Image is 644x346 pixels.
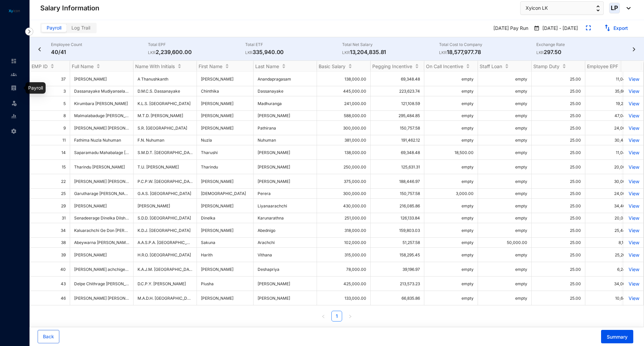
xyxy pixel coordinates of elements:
td: 25.00 [532,238,585,248]
a: View [628,179,639,184]
td: 25.00 [532,248,585,262]
td: 9 [30,121,70,135]
span: [PERSON_NAME] [PERSON_NAME] [PERSON_NAME] [74,179,174,184]
a: View [628,88,639,94]
p: View [628,266,639,272]
td: empty [424,248,478,262]
th: Stamp Duty [532,61,585,72]
td: empty [478,189,532,199]
button: Back [38,330,59,343]
span: [PERSON_NAME] achchige [PERSON_NAME] [74,267,159,272]
p: LKR [148,49,156,56]
td: 191,462.12 [371,135,424,145]
td: 34,400.00 [585,199,639,213]
a: View [628,228,639,233]
p: View [628,252,639,258]
td: 40 [30,262,70,277]
li: 1 [331,311,342,322]
td: empty [478,72,532,86]
button: Summary [601,330,633,343]
p: Salary Information [40,3,99,13]
td: 25.00 [532,199,585,213]
td: empty [478,174,532,189]
td: empty [424,277,478,291]
td: empty [478,277,532,291]
span: Summary [607,334,628,340]
td: Pathirana [254,121,317,135]
td: empty [478,262,532,277]
p: 18,577,977.78 [439,48,536,56]
td: Nuzla [197,135,254,145]
span: [PERSON_NAME] [PERSON_NAME] [74,126,140,131]
td: Abednigo [254,223,317,238]
a: View [628,125,639,131]
span: LP [611,5,618,11]
td: 51,257.58 [371,238,424,248]
td: 138,000.00 [317,72,371,86]
td: 315,000.00 [317,248,371,262]
p: View [628,191,639,196]
td: 25.00 [532,135,585,145]
td: 250,000.00 [317,160,371,174]
p: Total ETF [245,41,342,48]
td: 251,000.00 [317,213,371,223]
p: [DATE] - [DATE] [540,25,578,32]
td: 11 [30,135,70,145]
td: Dinelka [197,213,254,223]
td: Tharindu [197,160,254,174]
p: View [628,113,639,118]
img: export.331d0dd4d426c9acf19646af862b8729.svg [604,24,611,31]
td: 3 [30,86,70,96]
span: First Name [199,63,222,69]
td: [PERSON_NAME] [254,160,317,174]
a: View [628,203,639,209]
li: Contacts [5,68,21,81]
span: Stamp Duty [533,63,559,69]
td: empty [478,111,532,121]
button: Xyicon LK [520,1,604,15]
a: 1 [332,311,342,321]
td: Anandapragasam [254,72,317,86]
td: 69,348.48 [371,72,424,86]
td: 159,803.03 [371,223,424,238]
th: Staff Loan [478,61,532,72]
p: Total EPF [148,41,245,48]
td: 138,000.00 [317,145,371,160]
td: 300,000.00 [317,121,371,135]
img: nav-icon-right.af6afadce00d159da59955279c43614e.svg [25,28,33,36]
td: 20,080.00 [585,213,639,223]
td: 213,573.23 [371,277,424,291]
span: [PERSON_NAME] [74,203,107,208]
td: 295,484.85 [371,111,424,121]
td: 25.00 [532,96,585,111]
td: 6,240.00 [585,262,639,277]
td: K.A.J.M. [GEOGRAPHIC_DATA] [133,262,197,277]
li: Payroll [5,81,21,95]
span: P.C.P.W. [GEOGRAPHIC_DATA] [138,179,196,184]
td: 25.00 [532,189,585,199]
a: Summary [596,334,633,340]
td: 375,000.00 [317,174,371,189]
td: 15 [30,160,70,174]
td: 150,757.58 [371,189,424,199]
td: D.M.C.S. Dassanayake [133,86,197,96]
span: Garutharage [PERSON_NAME] [74,191,132,196]
td: 223,623.74 [371,86,424,96]
span: right [348,314,352,318]
td: empty [424,160,478,174]
span: Last Name [255,63,279,69]
td: 8,160.00 [585,238,639,248]
td: [PERSON_NAME] [197,72,254,86]
img: home-unselected.a29eae3204392db15eaf.svg [11,58,17,64]
td: Liyanaarachchi [254,199,317,213]
td: 29 [30,199,70,213]
img: up-down-arrow.74152d26bf9780fbf563ca9c90304185.svg [596,5,600,11]
td: [PERSON_NAME] [197,174,254,189]
td: [PERSON_NAME] [197,96,254,111]
td: empty [478,86,532,96]
span: Basic Salary [319,63,345,69]
td: 25.00 [532,213,585,223]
